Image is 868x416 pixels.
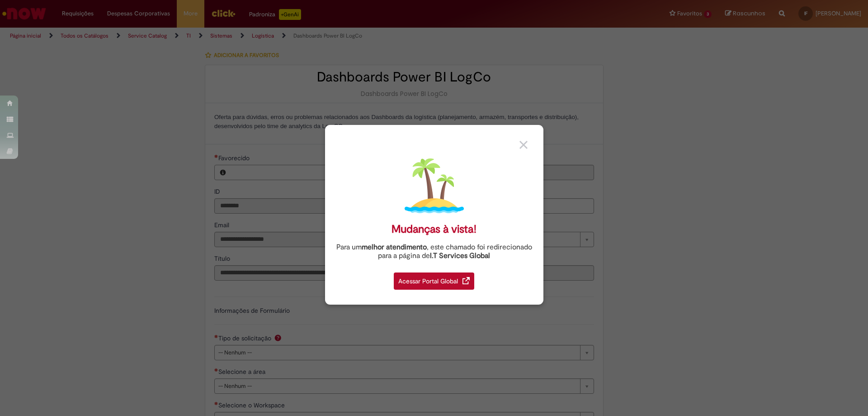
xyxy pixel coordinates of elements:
img: close_button_grey.png [519,141,528,149]
div: Para um , este chamado foi redirecionado para a página de [332,243,537,260]
div: Mudanças à vista! [392,223,476,236]
img: redirect_link.png [462,277,470,284]
a: I.T Services Global [430,246,490,260]
img: island.png [405,156,464,215]
div: Acessar Portal Global [394,273,474,290]
strong: melhor atendimento [362,243,427,252]
a: Acessar Portal Global [394,268,474,290]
